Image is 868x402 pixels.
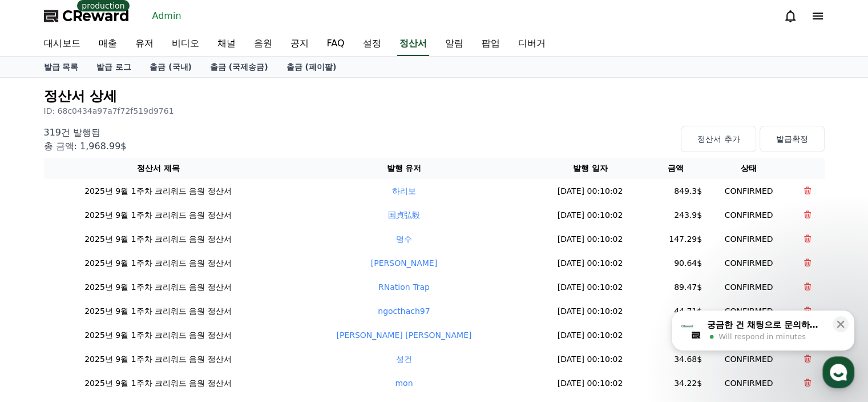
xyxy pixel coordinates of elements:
button: 발급확정 [760,126,825,152]
td: [DATE] 00:10:02 [535,179,645,203]
td: 37.43$ [645,323,706,347]
td: [DATE] 00:10:02 [535,299,645,323]
td: CONFIRMED [706,227,791,251]
td: CONFIRMED [706,347,791,371]
td: 34.68$ [645,347,706,371]
span: Home [29,324,49,333]
td: 147.29$ [645,227,706,251]
td: 89.47$ [645,275,706,299]
a: 대시보드 [35,32,90,56]
a: CReward [44,7,130,25]
a: 채널 [208,32,245,56]
td: 849.3$ [645,179,706,203]
td: 44.71$ [645,299,706,323]
td: 2025년 9월 1주차 크리워드 음원 정산서 [44,203,273,227]
button: 정산서 추가 [681,126,756,152]
span: Settings [169,324,197,333]
a: FAQ [318,32,354,56]
a: 발급 로그 [87,57,140,77]
a: Admin [148,7,186,25]
a: [PERSON_NAME] [PERSON_NAME] [336,331,471,340]
p: ID: 68c0434a97a7f72f519d9761 [44,105,825,117]
a: 유저 [126,32,163,56]
th: 발행 유저 [273,158,536,179]
a: 国貞弘毅 [388,210,420,220]
td: 2025년 9월 1주차 크리워드 음원 정산서 [44,299,273,323]
a: 명수 [396,234,412,244]
td: 2025년 9월 1주차 크리워드 음원 정산서 [44,227,273,251]
td: CONFIRMED [706,371,791,395]
a: 공지 [281,32,318,56]
span: CReward [62,7,130,25]
th: 발행 일자 [535,158,645,179]
a: 팝업 [473,32,509,56]
span: Messages [95,325,128,334]
a: [PERSON_NAME] [371,258,437,268]
a: 하리보 [392,186,416,196]
td: 2025년 9월 1주차 크리워드 음원 정산서 [44,323,273,347]
td: CONFIRMED [706,203,791,227]
a: 성건 [396,355,412,364]
a: 디버거 [509,32,555,56]
p: 총 금액: 1,968.99$ [44,140,127,153]
a: 알림 [436,32,473,56]
td: [DATE] 00:10:02 [535,371,645,395]
td: CONFIRMED [706,251,791,275]
td: 2025년 9월 1주차 크리워드 음원 정산서 [44,371,273,395]
td: [DATE] 00:10:02 [535,275,645,299]
a: ngocthach97 [378,307,430,316]
td: [DATE] 00:10:02 [535,203,645,227]
td: CONFIRMED [706,275,791,299]
td: 34.22$ [645,371,706,395]
td: 2025년 9월 1주차 크리워드 음원 정산서 [44,179,273,203]
td: 243.9$ [645,203,706,227]
a: 정산서 [397,32,429,56]
td: 2025년 9월 1주차 크리워드 음원 정산서 [44,347,273,371]
td: [DATE] 00:10:02 [535,251,645,275]
td: 90.64$ [645,251,706,275]
th: 금액 [645,158,706,179]
a: 비디오 [163,32,208,56]
td: 2025년 9월 1주차 크리워드 음원 정산서 [44,251,273,275]
td: [DATE] 00:10:02 [535,347,645,371]
a: 출금 (국제송금) [201,57,277,77]
a: 출금 (페이팔) [277,57,346,77]
a: 음원 [245,32,281,56]
h2: 정산서 상세 [44,87,825,105]
td: [DATE] 00:10:02 [535,323,645,347]
td: CONFIRMED [706,179,791,203]
a: Settings [147,307,219,336]
a: 설정 [354,32,390,56]
td: 2025년 9월 1주차 크리워드 음원 정산서 [44,275,273,299]
th: 상태 [706,158,791,179]
a: Messages [75,307,147,336]
td: [DATE] 00:10:02 [535,227,645,251]
th: 정산서 제목 [44,158,273,179]
td: CONFIRMED [706,299,791,323]
a: Home [3,307,75,336]
a: 출금 (국내) [140,57,201,77]
a: 매출 [90,32,126,56]
a: RNation Trap [378,282,430,292]
p: 319건 발행됨 [44,126,127,140]
a: 발급 목록 [35,57,88,77]
a: mon [395,379,413,388]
